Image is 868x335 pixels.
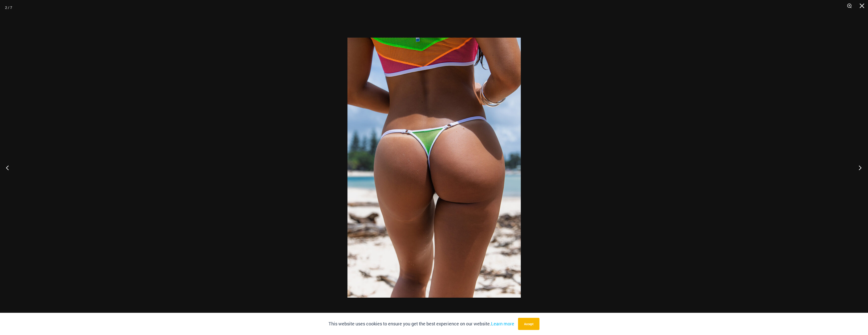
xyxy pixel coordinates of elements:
div: 2 / 7 [5,4,12,11]
p: This website uses cookies to ensure you get the best experience on our website. [329,320,514,328]
img: Reckless Mesh High Voltage 3480 Crop Top 466 Thong 01 [347,38,521,298]
button: Next [849,155,868,180]
a: Learn more [491,321,514,327]
button: Accept [518,318,539,330]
